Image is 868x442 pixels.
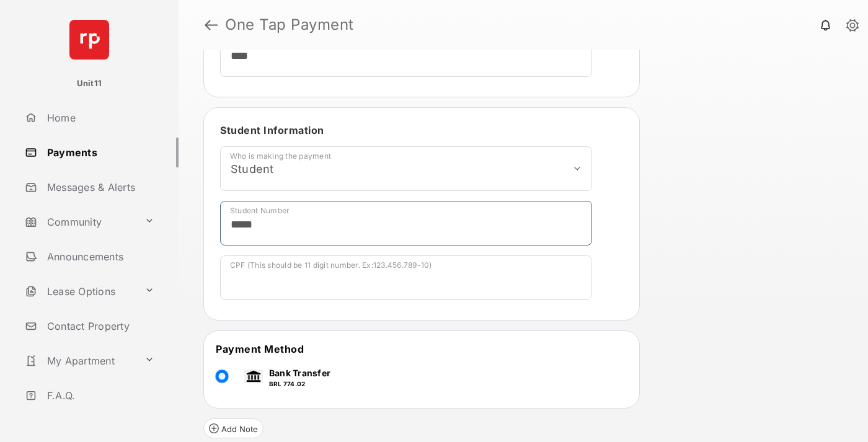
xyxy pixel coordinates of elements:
[20,346,139,376] a: My Apartment
[244,369,263,383] img: bank.png
[77,77,102,90] p: Unit11
[203,418,263,438] button: Add Note
[20,138,179,167] a: Payments
[20,172,179,202] a: Messages & Alerts
[269,379,330,389] p: BRL 774.02
[20,207,139,237] a: Community
[20,276,139,306] a: Lease Options
[220,124,324,136] span: Student Information
[269,366,330,379] p: Bank Transfer
[20,242,179,272] a: Announcements
[225,17,354,32] strong: One Tap Payment
[20,311,179,341] a: Contact Property
[69,20,109,60] img: svg+xml;base64,PHN2ZyB4bWxucz0iaHR0cDovL3d3dy53My5vcmcvMjAwMC9zdmciIHdpZHRoPSI2NCIgaGVpZ2h0PSI2NC...
[20,381,179,410] a: F.A.Q.
[20,103,179,133] a: Home
[216,343,304,355] span: Payment Method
